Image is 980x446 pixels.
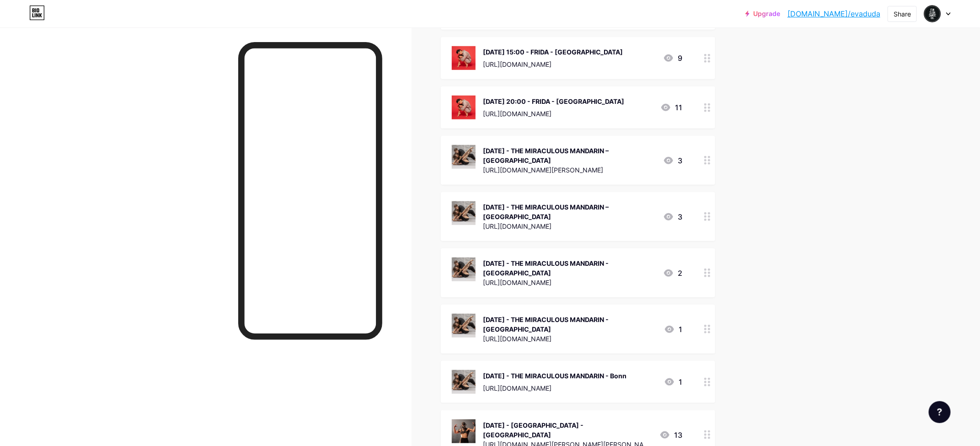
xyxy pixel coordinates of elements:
div: [URL][DOMAIN_NAME] [483,109,624,118]
div: 1 [664,324,682,335]
div: [URL][DOMAIN_NAME][PERSON_NAME] [483,165,656,175]
img: evaduda [924,5,941,22]
div: 11 [660,102,682,113]
div: [DATE] - THE MIRACULOUS MANDARIN - Bonn [483,371,627,381]
img: 20 September - THE MIRACULOUS MANDARIN - Budapest [452,258,476,281]
div: [URL][DOMAIN_NAME] [483,59,623,69]
img: 6 September 20:00 - FRIDA - Budapest [452,96,476,119]
a: Upgrade [745,10,780,17]
div: [DATE] 15:00 - FRIDA - [GEOGRAPHIC_DATA] [483,47,623,57]
div: [URL][DOMAIN_NAME] [483,383,627,393]
div: Share [894,9,911,19]
img: 21 September - THE MIRACULOUS MANDARIN - Budapest [452,314,476,338]
img: 19 September - THE MIRACULOUS MANDARIN – Budapest [452,201,476,225]
div: 9 [663,53,682,64]
div: [URL][DOMAIN_NAME] [483,334,657,344]
img: 27 September - THE MIRACULOUS MANDARIN - Bonn [452,370,476,394]
div: [DATE] 20:00 - FRIDA - [GEOGRAPHIC_DATA] [483,97,624,106]
div: 2 [663,268,682,279]
div: [URL][DOMAIN_NAME] [483,278,656,287]
div: 1 [664,376,682,387]
div: [DATE] - THE MIRACULOUS MANDARIN - [GEOGRAPHIC_DATA] [483,315,657,334]
div: [URL][DOMAIN_NAME] [483,221,656,231]
a: [DOMAIN_NAME]/evaduda [787,8,880,19]
div: [DATE] - THE MIRACULOUS MANDARIN – [GEOGRAPHIC_DATA] [483,146,656,165]
div: [DATE] - [GEOGRAPHIC_DATA] - [GEOGRAPHIC_DATA] [483,420,652,440]
img: 6 September 15:00 - FRIDA - Budapest [452,46,476,70]
div: [DATE] - THE MIRACULOUS MANDARIN – [GEOGRAPHIC_DATA] [483,202,656,221]
img: 5 October - BABEL - Budapest [452,419,476,443]
div: [DATE] - THE MIRACULOUS MANDARIN - [GEOGRAPHIC_DATA] [483,258,656,278]
div: 3 [663,211,682,222]
div: 3 [663,155,682,166]
img: 17 September - THE MIRACULOUS MANDARIN – Bucharest [452,145,476,169]
div: 13 [659,430,682,441]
